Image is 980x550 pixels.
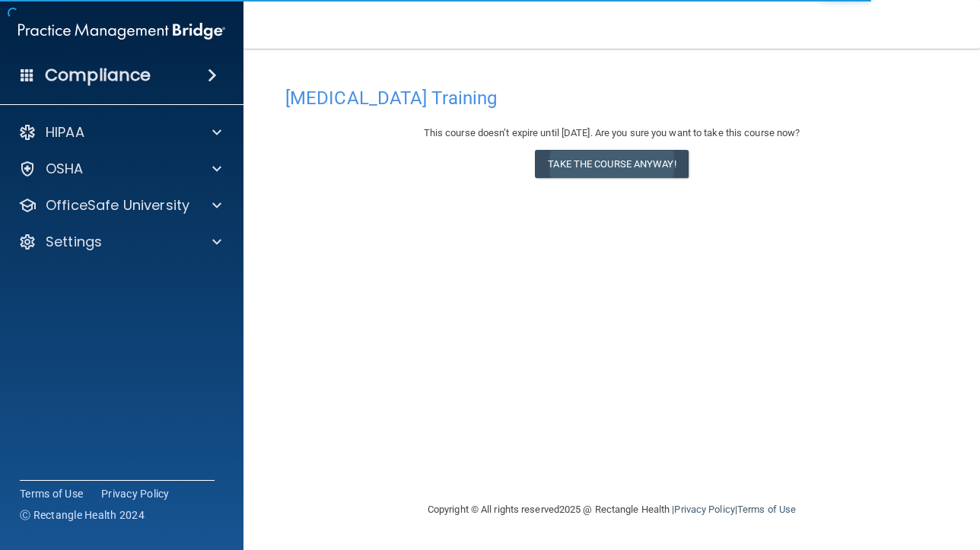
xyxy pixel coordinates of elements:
[46,233,102,251] p: Settings
[18,233,221,251] a: Settings
[45,65,151,86] h4: Compliance
[285,88,938,108] h4: [MEDICAL_DATA] Training
[101,486,170,501] a: Privacy Policy
[46,123,84,141] p: HIPAA
[535,150,688,178] button: Take the course anyway!
[46,196,189,215] p: OfficeSafe University
[674,504,734,515] a: Privacy Policy
[18,160,221,178] a: OSHA
[285,124,938,142] div: This course doesn’t expire until [DATE]. Are you sure you want to take this course now?
[20,507,145,523] span: Ⓒ Rectangle Health 2024
[46,160,84,178] p: OSHA
[334,485,889,534] div: Copyright © All rights reserved 2025 @ Rectangle Health | |
[18,196,221,215] a: OfficeSafe University
[18,16,225,46] img: PMB logo
[737,504,796,515] a: Terms of Use
[20,486,83,501] a: Terms of Use
[18,123,221,141] a: HIPAA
